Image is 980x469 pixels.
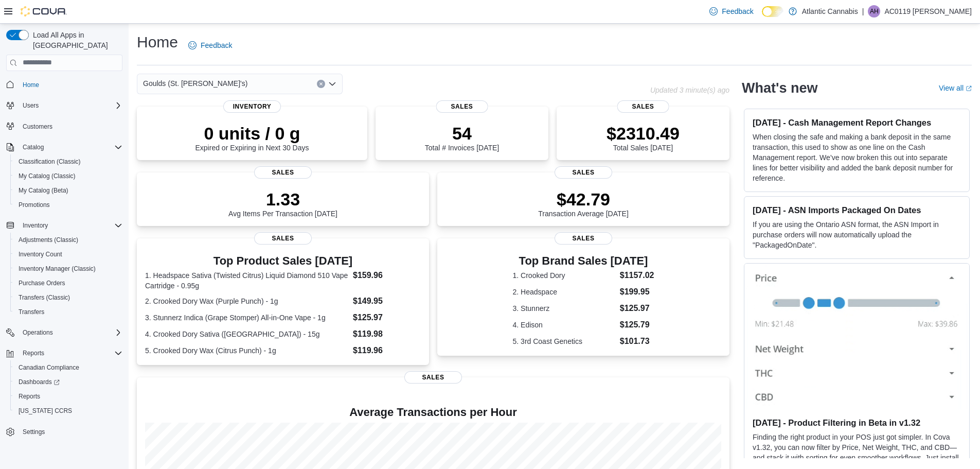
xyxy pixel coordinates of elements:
span: Promotions [19,201,50,209]
div: Transaction Average [DATE] [538,189,629,218]
span: Adjustments (Classic) [19,236,78,244]
a: Feedback [184,35,236,56]
dd: $199.95 [620,286,654,298]
p: $42.79 [538,189,629,210]
button: Catalog [2,140,127,154]
dd: $101.73 [620,335,654,348]
a: Transfers [14,306,48,318]
button: Inventory [19,219,52,232]
span: AH [870,5,879,18]
a: Transfers (Classic) [14,291,74,304]
span: Inventory [19,219,122,232]
span: Users [19,99,122,112]
button: Home [2,77,127,92]
span: Transfers (Classic) [19,293,70,302]
span: Sales [254,232,312,245]
nav: Complex example [6,73,122,466]
dt: 3. Stunnerz [513,303,616,314]
dd: $125.79 [620,319,654,331]
dd: $159.96 [353,269,421,282]
h3: [DATE] - ASN Imports Packaged On Dates [753,205,961,215]
span: Customers [23,123,52,131]
button: Open list of options [328,80,336,88]
span: Inventory [223,100,281,113]
button: Reports [19,347,48,359]
span: Inventory Manager (Classic) [19,265,96,273]
button: Clear input [317,80,325,88]
span: Reports [23,349,44,357]
a: Inventory Manager (Classic) [14,263,100,275]
h3: [DATE] - Product Filtering in Beta in v1.32 [753,418,961,428]
span: Canadian Compliance [19,363,79,372]
dt: 3. Stunnerz Indica (Grape Stomper) All-in-One Vape - 1g [145,312,349,323]
span: Customers [19,120,122,133]
h2: What's new [742,80,817,96]
dd: $119.96 [353,344,421,357]
button: Adjustments (Classic) [10,233,127,247]
span: Load All Apps in [GEOGRAPHIC_DATA] [29,30,122,50]
dd: $1157.02 [620,269,654,282]
span: Classification (Classic) [19,158,81,166]
button: My Catalog (Beta) [10,183,127,198]
p: | [862,5,864,18]
span: Home [23,81,39,89]
div: Total # Invoices [DATE] [425,123,499,152]
dt: 4. Edison [513,320,616,330]
span: My Catalog (Classic) [19,172,76,180]
span: Settings [19,425,122,438]
p: $2310.49 [607,123,680,144]
button: Users [19,99,43,112]
input: Dark Mode [762,6,783,17]
span: Washington CCRS [14,405,122,417]
span: Canadian Compliance [14,361,122,374]
span: Inventory Count [14,248,122,260]
button: Settings [2,424,127,439]
button: [US_STATE] CCRS [10,404,127,418]
dt: 2. Crooked Dory Wax (Purple Punch) - 1g [145,296,349,306]
button: Reports [10,389,127,404]
span: Purchase Orders [19,279,65,287]
a: Adjustments (Classic) [14,234,82,246]
a: Canadian Compliance [14,361,83,374]
span: Classification (Classic) [14,155,122,168]
span: Reports [19,392,40,401]
a: View allExternal link [939,84,972,92]
span: Goulds (St. [PERSON_NAME]'s) [143,77,247,90]
button: Inventory Count [10,247,127,262]
button: Inventory Manager (Classic) [10,262,127,276]
span: Catalog [19,141,122,153]
button: Promotions [10,198,127,212]
p: 1.33 [228,189,337,210]
a: Purchase Orders [14,277,69,289]
svg: External link [966,85,972,92]
button: Transfers (Classic) [10,290,127,305]
dt: 5. 3rd Coast Genetics [513,336,616,346]
a: Home [19,79,43,91]
span: Promotions [14,199,122,211]
p: Updated 3 minute(s) ago [650,86,729,94]
span: Sales [254,166,312,179]
dt: 5. Crooked Dory Wax (Citrus Punch) - 1g [145,345,349,356]
button: Inventory [2,218,127,233]
div: Avg Items Per Transaction [DATE] [228,189,337,218]
button: Catalog [19,141,48,153]
span: Sales [555,166,612,179]
span: Operations [23,328,53,337]
span: Dashboards [14,376,122,388]
a: My Catalog (Classic) [14,170,80,182]
span: Feedback [722,6,753,16]
a: [US_STATE] CCRS [14,405,76,417]
span: Inventory [23,221,48,230]
span: Sales [555,232,612,245]
button: Reports [2,346,127,360]
dd: $149.95 [353,295,421,307]
a: Customers [19,120,57,133]
span: Dashboards [19,378,60,386]
p: Atlantic Cannabis [802,5,858,18]
button: Users [2,98,127,113]
h4: Average Transactions per Hour [145,406,721,419]
span: Settings [23,428,45,436]
a: Feedback [705,1,757,22]
span: My Catalog (Classic) [14,170,122,182]
a: Reports [14,390,44,403]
